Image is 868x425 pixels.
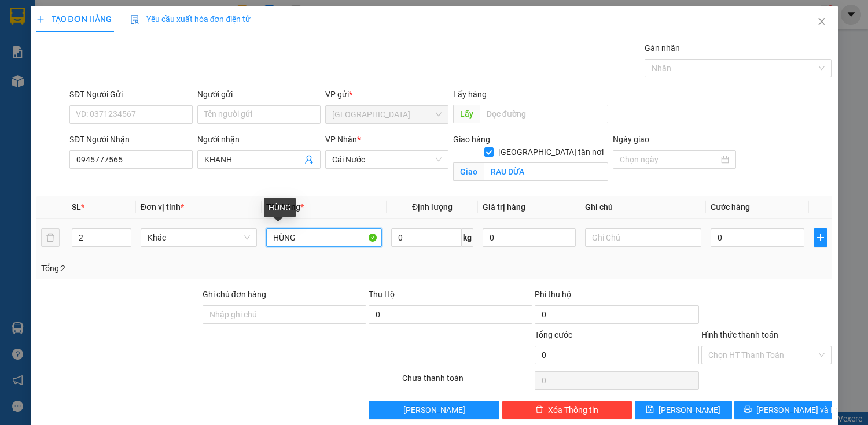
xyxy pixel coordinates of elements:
[483,228,576,247] input: 0
[453,90,487,99] span: Lấy hàng
[148,229,250,246] span: Khác
[453,162,484,181] span: Giao
[535,330,572,339] span: Tổng cước
[711,202,750,212] span: Cước hàng
[36,14,112,24] span: TẠO ĐƠN HÀNG
[369,401,499,419] button: [PERSON_NAME]
[203,305,366,324] input: Ghi chú đơn hàng
[480,105,608,123] input: Dọc đường
[203,290,266,299] label: Ghi chú đơn hàng
[646,405,654,415] span: save
[325,88,448,101] div: VP gửi
[659,404,720,416] span: [PERSON_NAME]
[535,288,698,305] div: Phí thu hộ
[744,405,752,415] span: printer
[585,228,701,247] input: Ghi Chú
[412,202,453,212] span: Định lượng
[502,401,632,419] button: deleteXóa Thông tin
[36,15,45,23] span: plus
[806,6,838,38] button: Close
[401,372,534,392] div: Chưa thanh toán
[264,198,296,217] div: HÙNG
[756,404,837,416] span: [PERSON_NAME] và In
[325,135,357,144] span: VP Nhận
[548,404,598,416] span: Xóa Thông tin
[484,162,608,181] input: Giao tận nơi
[41,228,60,247] button: delete
[69,88,193,101] div: SĐT Người Gửi
[197,133,321,146] div: Người nhận
[41,262,336,275] div: Tổng: 2
[483,202,525,212] span: Giá trị hàng
[304,155,314,164] span: user-add
[645,43,680,53] label: Gán nhãn
[814,233,827,242] span: plus
[453,135,490,144] span: Giao hàng
[535,405,543,415] span: delete
[130,15,139,24] img: icon
[332,151,442,168] span: Cái Nước
[701,330,778,339] label: Hình thức thanh toán
[266,228,382,247] input: VD: Bàn, Ghế
[72,202,81,212] span: SL
[613,135,649,144] label: Ngày giao
[130,14,251,24] span: Yêu cầu xuất hóa đơn điện tử
[734,401,832,419] button: printer[PERSON_NAME] và In
[69,133,193,146] div: SĐT Người Nhận
[817,17,826,26] span: close
[494,146,608,158] span: [GEOGRAPHIC_DATA] tận nơi
[814,228,827,247] button: plus
[197,88,321,101] div: Người gửi
[266,202,304,212] span: Tên hàng
[332,106,442,123] span: Sài Gòn
[403,404,465,416] span: [PERSON_NAME]
[453,105,480,123] span: Lấy
[635,401,732,419] button: save[PERSON_NAME]
[580,196,706,219] th: Ghi chú
[369,290,395,299] span: Thu Hộ
[462,228,473,247] span: kg
[141,202,184,212] span: Đơn vị tính
[620,153,719,166] input: Ngày giao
